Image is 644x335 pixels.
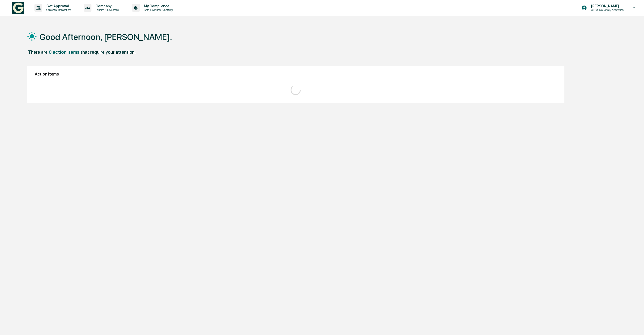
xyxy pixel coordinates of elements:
[40,32,172,42] h1: Good Afternoon, [PERSON_NAME].
[28,49,48,55] div: There are
[42,4,74,8] p: Get Approval
[91,8,122,12] p: Policies & Documents
[12,2,24,14] img: logo
[81,49,136,55] div: that require your attention.
[42,8,74,12] p: Content & Transactions
[140,8,176,12] p: Data, Deadlines & Settings
[587,4,626,8] p: [PERSON_NAME]
[140,4,176,8] p: My Compliance
[49,49,80,55] div: 0 action items
[587,8,626,12] p: Q1 2025 Quarterly Attestation
[91,4,122,8] p: Company
[35,72,556,77] h2: Action Items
